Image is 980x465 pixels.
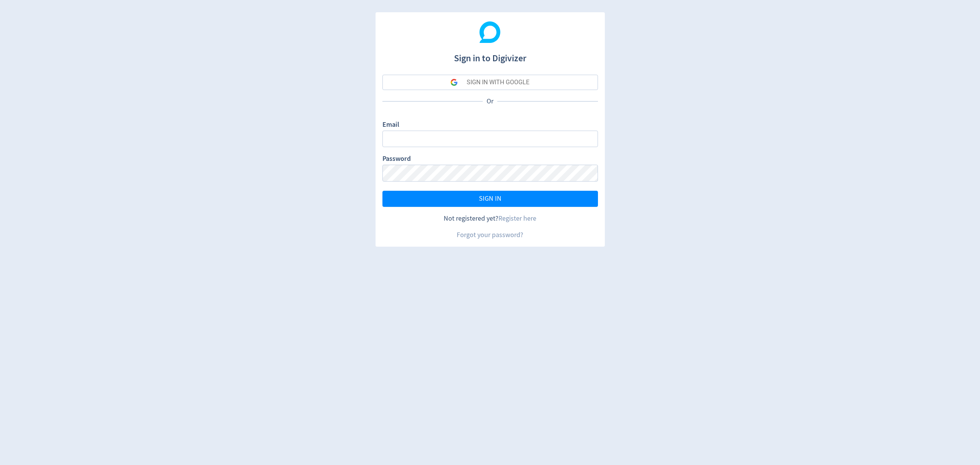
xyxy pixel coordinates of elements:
[382,45,598,65] h1: Sign in to Digivizer
[382,214,598,223] div: Not registered yet?
[382,154,411,165] label: Password
[382,120,399,131] label: Email
[382,191,598,207] button: SIGN IN
[479,195,501,202] span: SIGN IN
[479,21,501,43] img: Digivizer Logo
[498,214,536,223] a: Register here
[457,231,523,239] a: Forgot your password?
[483,97,497,106] p: Or
[382,75,598,90] button: SIGN IN WITH GOOGLE
[467,75,529,90] div: SIGN IN WITH GOOGLE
